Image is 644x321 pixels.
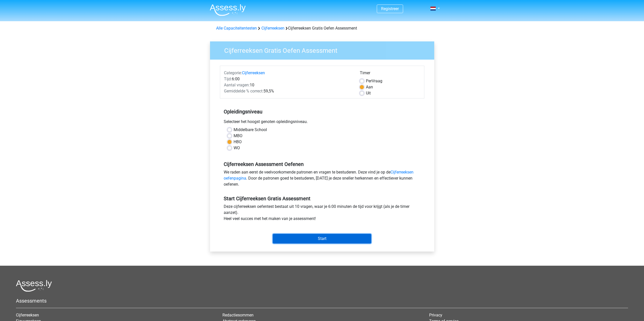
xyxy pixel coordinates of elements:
a: Cijferreeksen [16,313,39,317]
label: HBO [234,139,242,145]
h5: Cijferreeksen Assessment Oefenen [224,161,421,167]
label: WO [234,145,240,151]
h5: Opleidingsniveau [224,107,421,117]
span: Per [366,79,372,83]
a: Registreer [381,6,399,11]
div: We raden aan eerst de veelvoorkomende patronen en vragen te bestuderen. Deze vind je op de . Door... [220,169,424,189]
label: Vraag [366,78,382,84]
a: Redactiesommen [222,313,254,317]
div: 59,5% [220,88,356,94]
label: MBO [234,133,242,139]
img: Assessly logo [16,280,52,292]
span: Tijd: [224,77,232,81]
a: Alle Capaciteitentesten [216,26,257,31]
span: Categorie: [224,70,242,75]
h5: Assessments [16,298,628,304]
div: 6:00 [220,76,356,82]
input: Start [273,234,371,243]
img: Assessly [210,4,246,16]
a: Privacy [429,313,442,317]
div: 10 [220,82,356,88]
label: Uit [366,90,371,96]
span: Aantal vragen: [224,83,250,87]
a: Cijferreeksen [261,26,284,31]
h3: Cijferreeksen Gratis Oefen Assessment [218,45,430,55]
div: Deze cijferreeksen oefentest bestaat uit 10 vragen, waar je 6:00 minuten de tijd voor krijgt (als... [220,204,424,224]
label: Middelbare School [234,127,267,133]
h5: Start Cijferreeksen Gratis Assessment [224,195,421,202]
div: Timer [360,70,420,78]
label: Aan [366,84,373,90]
span: Gemiddelde % correct: [224,89,263,93]
div: Cijferreeksen Gratis Oefen Assessment [214,25,430,31]
div: Selecteer het hoogst genoten opleidingsniveau. [220,119,424,127]
a: Cijferreeksen [242,70,265,75]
